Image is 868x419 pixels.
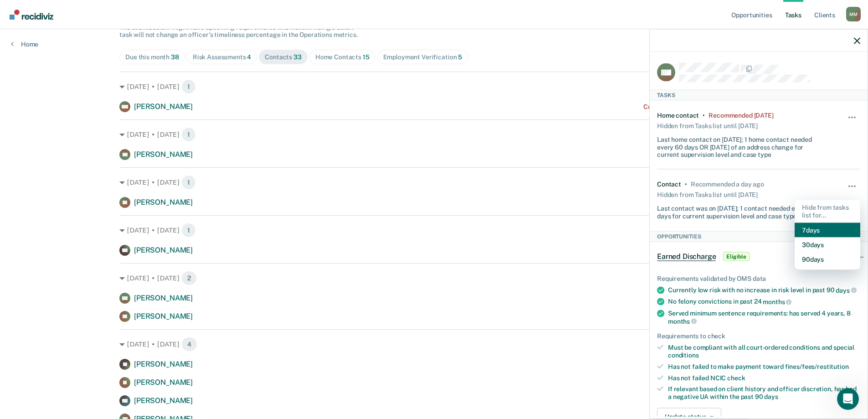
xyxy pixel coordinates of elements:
span: 5 [458,53,462,61]
span: 2 [181,271,197,285]
div: Opportunities [650,231,868,242]
div: Must be compliant with all court-ordered conditions and special [668,344,860,359]
span: [PERSON_NAME] [134,150,193,159]
span: 38 [171,53,179,61]
span: 1 [181,223,196,238]
div: Hide from tasks list for... [795,200,860,223]
span: months [763,298,791,305]
div: If relevant based on client history and officer discretion, has had a negative UA within the past 90 [668,385,860,401]
div: Tasks [650,89,868,100]
div: [DATE] • [DATE] [119,79,749,94]
span: [PERSON_NAME] [134,102,193,111]
div: Requirements validated by OMS data [657,274,860,282]
span: The clients below might have upcoming requirements this month. Hiding a below task will not chang... [119,24,358,39]
div: Home contact [657,111,699,119]
div: Last home contact on [DATE]; 1 home contact needed every 60 days OR [DATE] of an address change f... [657,132,827,158]
span: 1 [181,175,196,190]
button: 90 days [795,252,860,266]
div: [DATE] • [DATE] [119,127,749,142]
div: Hidden from Tasks list until [DATE] [657,188,758,201]
div: Last contact was on [DATE]; 1 contact needed every 30 days for current supervision level and case... [657,201,827,220]
a: Home [11,40,38,48]
div: Risk Assessments [193,53,252,61]
div: Requirements to check [657,332,860,340]
div: Contact [657,181,681,188]
div: Has not failed NCIC [668,374,860,382]
div: Home Contacts [315,53,370,61]
span: 1 [181,127,196,142]
span: check [727,374,745,381]
div: Contacts [265,53,302,61]
span: days [764,393,778,400]
div: Recommended 5 days ago [709,111,773,119]
div: • [685,181,687,188]
div: Earned DischargeEligible [650,242,868,271]
span: conditions [668,351,699,358]
span: [PERSON_NAME] [134,312,193,321]
span: 15 [363,53,370,61]
span: days [836,286,856,294]
div: Served minimum sentence requirements: has served 4 years, 8 [668,309,860,325]
div: [DATE] • [DATE] [119,271,749,285]
span: months [668,317,697,325]
span: [PERSON_NAME] [134,378,193,387]
span: 4 [181,337,197,352]
div: M M [846,7,861,21]
span: 33 [293,53,302,61]
div: [DATE] • [DATE] [119,175,749,190]
span: [PERSON_NAME] [134,360,193,368]
div: No felony convictions in past 24 [668,298,860,306]
img: Recidiviz [10,10,53,20]
div: Hidden from Tasks list until [DATE] [657,119,758,132]
button: 30 days [795,237,860,252]
div: Contact recommended a month ago [643,103,749,111]
div: Currently low risk with no increase in risk level in past 90 [668,286,860,294]
span: Eligible [723,252,749,261]
span: [PERSON_NAME] [134,198,193,207]
div: [DATE] • [DATE] [119,337,749,352]
span: [PERSON_NAME] [134,396,193,405]
button: Profile dropdown button [846,7,861,21]
span: fines/fees/restitution [785,362,849,370]
div: Recommended a day ago [691,181,764,188]
span: [PERSON_NAME] [134,294,193,302]
div: [DATE] • [DATE] [119,223,749,238]
div: Employment Verification [383,53,462,61]
span: 1 [181,79,196,94]
span: 4 [247,53,251,61]
iframe: Intercom live chat [837,388,859,410]
span: [PERSON_NAME] [134,246,193,254]
div: • [703,111,705,119]
div: Has not failed to make payment toward [668,362,860,370]
span: Earned Discharge [657,252,716,261]
button: 7 days [795,222,860,237]
div: Due this month [125,53,179,61]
